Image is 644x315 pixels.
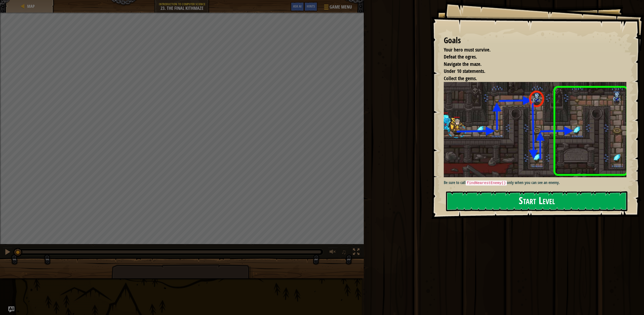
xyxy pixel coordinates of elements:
[444,61,481,67] span: Navigate the maze.
[437,46,625,54] li: Your hero must survive.
[320,2,355,14] button: Game Menu
[437,53,625,61] li: Defeat the ogres.
[3,247,13,258] button: Ctrl + P: Pause
[8,306,14,312] button: Ask AI
[328,247,338,258] button: Adjust volume
[444,35,626,46] div: Goals
[444,46,491,53] span: Your hero must survive.
[437,75,625,82] li: Collect the gems.
[444,68,485,74] span: Under 10 statements.
[351,247,361,258] button: Toggle fullscreen
[446,191,627,211] button: Start Level
[330,4,352,10] span: Game Menu
[340,247,349,258] button: ♫
[444,82,630,177] img: The final kithmaze
[437,61,625,68] li: Navigate the maze.
[444,53,477,60] span: Defeat the ogres.
[444,180,630,186] p: Be sure to call only when you can see an enemy.
[291,2,304,11] button: Ask AI
[341,248,346,256] span: ♫
[307,4,315,9] span: Hints
[466,181,507,186] code: findNearestEnemy()
[444,75,477,82] span: Collect the gems.
[26,4,35,9] a: Map
[27,4,35,9] span: Map
[293,4,302,9] span: Ask AI
[437,68,625,75] li: Under 10 statements.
